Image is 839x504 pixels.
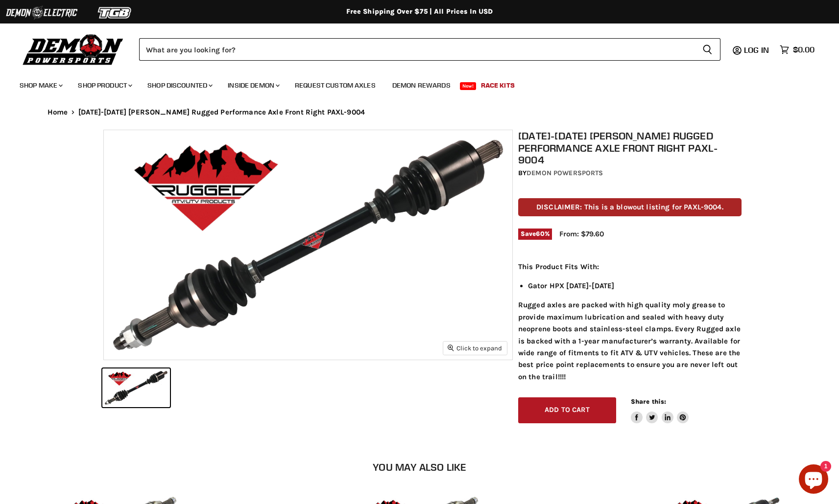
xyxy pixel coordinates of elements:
[740,46,775,54] a: Log in
[518,261,742,383] div: Rugged axles are packed with high quality moly grease to provide maximum lubrication and sealed w...
[20,32,127,67] img: Demon Powersports
[744,45,769,55] span: Log in
[71,75,138,95] a: Shop Product
[48,461,792,473] h2: You may also like
[104,130,512,360] img: 2010-2013 John Deere Rugged Performance Axle Front Right PAXL-9004
[518,130,742,166] h1: [DATE]-[DATE] [PERSON_NAME] Rugged Performance Axle Front Right PAXL-9004
[139,38,695,61] input: Search
[793,45,815,54] span: $0.00
[796,464,831,496] inbox-online-store-chat: Shopify online store chat
[220,75,286,95] a: Inside Demon
[448,344,502,352] span: Click to expand
[288,75,383,95] a: Request Custom Axles
[12,71,812,95] ul: Main menu
[695,38,720,61] button: Search
[518,261,742,273] p: This Product Fits With:
[474,75,522,95] a: Race Kits
[28,108,812,116] nav: Breadcrumbs
[528,280,742,292] li: Gator HPX [DATE]-[DATE]
[536,230,544,237] span: 60
[545,406,590,414] span: Add to cart
[631,397,689,423] aside: Share this:
[775,43,819,57] a: $0.00
[518,168,742,179] div: by
[443,342,507,355] button: Click to expand
[78,108,365,116] span: [DATE]-[DATE] [PERSON_NAME] Rugged Performance Axle Front Right PAXL-9004
[5,3,78,22] img: Demon Electric Logo 2
[28,7,812,16] div: Free Shipping Over $75 | All Prices In USD
[518,397,616,423] button: Add to cart
[48,108,68,116] a: Home
[140,75,218,95] a: Shop Discounted
[518,229,552,239] span: Save %
[385,75,458,95] a: Demon Rewards
[631,398,666,405] span: Share this:
[559,229,604,238] span: From: $79.60
[460,82,477,90] span: New!
[527,169,603,177] a: Demon Powersports
[102,368,170,407] button: 2010-2013 John Deere Rugged Performance Axle Front Right PAXL-9004 thumbnail
[12,75,69,95] a: Shop Make
[139,38,720,61] form: Product
[78,3,152,22] img: TGB Logo 2
[518,198,742,216] p: DISCLAIMER: This is a blowout listing for PAXL-9004.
